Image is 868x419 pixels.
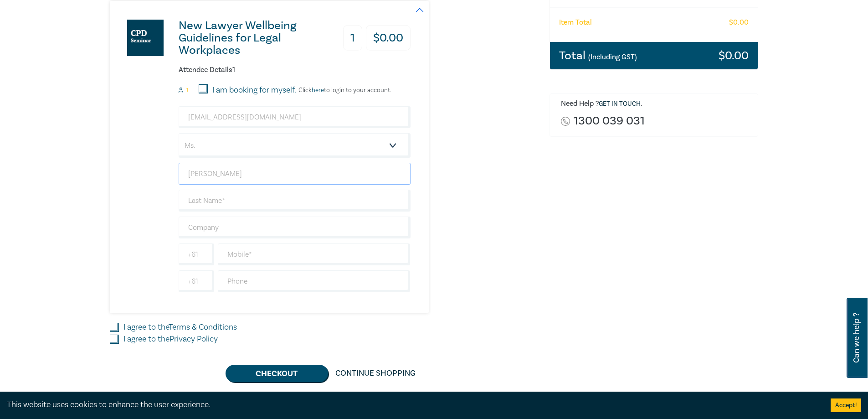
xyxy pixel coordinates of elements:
h6: $ 0.00 [729,18,749,27]
p: Click to login to your account. [296,87,391,94]
h3: Total [559,50,637,62]
a: Terms & Conditions [169,322,237,332]
label: I agree to the [123,321,237,333]
h6: Item Total [559,18,592,27]
label: I am booking for myself. [212,84,296,96]
a: here [312,86,324,94]
h3: $ 0.00 [719,50,749,62]
img: New Lawyer Wellbeing Guidelines for Legal Workplaces [127,20,164,56]
input: Company [179,217,411,238]
button: Accept cookies [831,398,861,412]
input: +61 [179,243,214,265]
input: Phone [218,270,411,292]
small: (Including GST) [588,52,637,62]
input: Mobile* [218,243,411,265]
h6: Attendee Details 1 [179,66,411,74]
input: Attendee Email* [179,106,411,128]
a: 1300 039 031 [574,115,645,127]
h3: 1 [343,26,362,51]
input: First Name* [179,163,411,185]
a: Continue Shopping [328,365,423,382]
input: +61 [179,270,214,292]
h3: New Lawyer Wellbeing Guidelines for Legal Workplaces [179,20,329,57]
small: 1 [186,87,188,93]
a: Get in touch [599,100,641,108]
a: Privacy Policy [169,334,218,344]
button: Checkout [226,365,328,382]
input: Last Name* [179,190,411,212]
span: Can we help ? [852,303,861,372]
h3: $ 0.00 [366,26,411,51]
label: I agree to the [123,333,218,345]
h6: Need Help ? . [561,99,751,109]
div: This website uses cookies to enhance the user experience. [7,399,817,411]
